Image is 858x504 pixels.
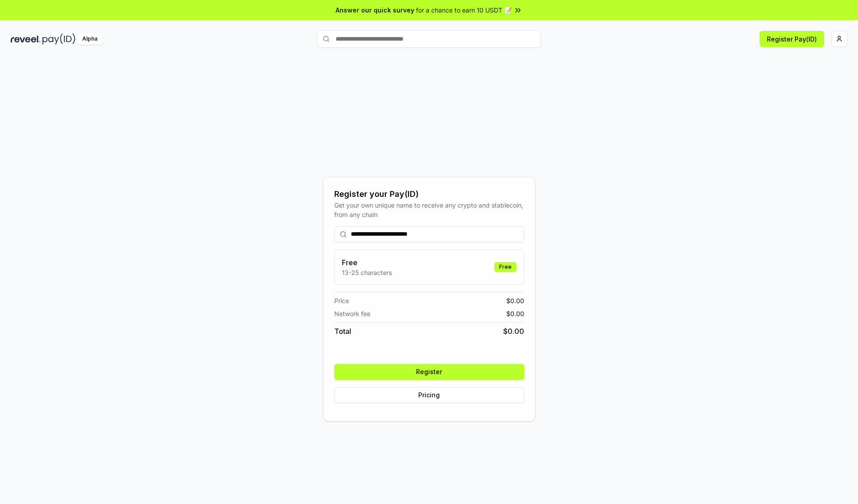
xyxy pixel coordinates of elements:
[334,387,524,403] button: Pricing
[342,268,392,277] p: 13-25 characters
[506,309,524,318] span: $ 0.00
[342,257,392,268] h3: Free
[11,33,41,45] img: reveel_dark
[494,262,517,272] div: Free
[334,364,524,380] button: Register
[334,200,524,219] div: Get your own unique name to receive any crypto and stablecoin, from any chain
[334,188,524,200] div: Register your Pay(ID)
[334,309,370,318] span: Network fee
[416,5,512,15] span: for a chance to earn 10 USDT 📝
[760,31,824,47] button: Register Pay(ID)
[506,296,524,305] span: $ 0.00
[42,33,76,45] img: pay_id
[77,33,102,45] div: Alpha
[503,326,524,337] span: $ 0.00
[336,5,414,15] span: Answer our quick survey
[334,296,349,305] span: Price
[334,326,351,337] span: Total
